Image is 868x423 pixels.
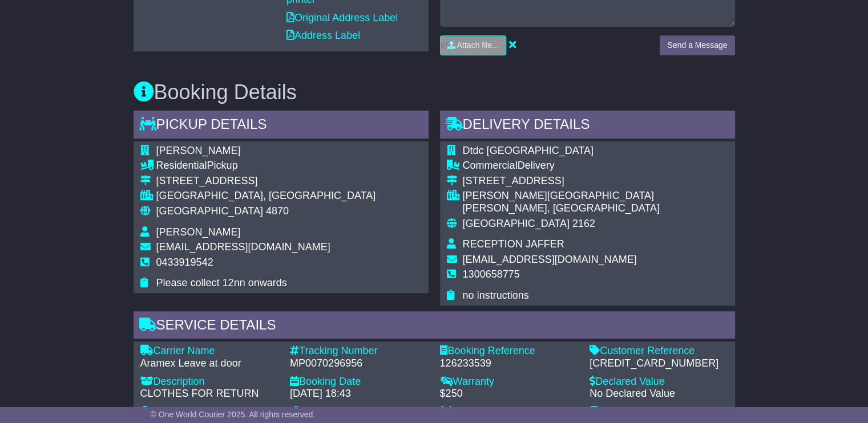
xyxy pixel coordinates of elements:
[590,345,728,357] div: Customer Reference
[290,406,429,418] div: Shipment type
[156,145,241,156] span: [PERSON_NAME]
[463,160,728,172] div: Delivery
[290,345,429,357] div: Tracking Number
[290,388,429,400] div: [DATE] 18:43
[156,277,287,288] span: Please collect 12nn onwards
[140,388,279,400] div: CLOTHES FOR RETURN
[463,175,728,188] div: [STREET_ADDRESS]
[140,345,279,357] div: Carrier Name
[590,357,728,370] div: [CREDIT_CARD_NUMBER]
[140,376,279,388] div: Description
[286,12,398,23] a: Original Address Label
[156,241,330,253] span: [EMAIL_ADDRESS][DOMAIN_NAME]
[134,311,735,342] div: Service Details
[156,160,207,171] span: Residential
[290,357,429,370] div: MP0070296956
[463,160,518,171] span: Commercial
[156,257,213,268] span: 0433919542
[463,269,520,280] span: 1300658775
[440,376,579,388] div: Warranty
[266,205,289,217] span: 4870
[660,35,734,55] button: Send a Message
[463,238,564,250] span: RECEPTION JAFFER
[463,290,529,301] span: no instructions
[134,111,429,141] div: Pickup Details
[156,190,376,202] div: [GEOGRAPHIC_DATA], [GEOGRAPHIC_DATA]
[134,81,735,104] h3: Booking Details
[463,254,637,265] span: [EMAIL_ADDRESS][DOMAIN_NAME]
[440,357,579,370] div: 126233539
[463,145,594,156] span: Dtdc [GEOGRAPHIC_DATA]
[440,345,579,357] div: Booking Reference
[463,218,570,229] span: [GEOGRAPHIC_DATA]
[156,160,376,172] div: Pickup
[590,388,728,400] div: No Declared Value
[590,376,728,388] div: Declared Value
[463,190,728,214] div: [PERSON_NAME][GEOGRAPHIC_DATA][PERSON_NAME], [GEOGRAPHIC_DATA]
[140,406,279,418] div: Dangerous Goods
[156,226,241,238] span: [PERSON_NAME]
[286,30,360,41] a: Address Label
[156,205,263,217] span: [GEOGRAPHIC_DATA]
[590,406,728,418] div: Estimated Delivery
[572,218,595,229] span: 2162
[151,410,316,419] span: © One World Courier 2025. All rights reserved.
[156,175,376,188] div: [STREET_ADDRESS]
[440,111,735,141] div: Delivery Details
[440,406,579,418] div: Estimated Pickup
[140,357,279,370] div: Aramex Leave at door
[290,376,429,388] div: Booking Date
[440,388,579,400] div: $250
